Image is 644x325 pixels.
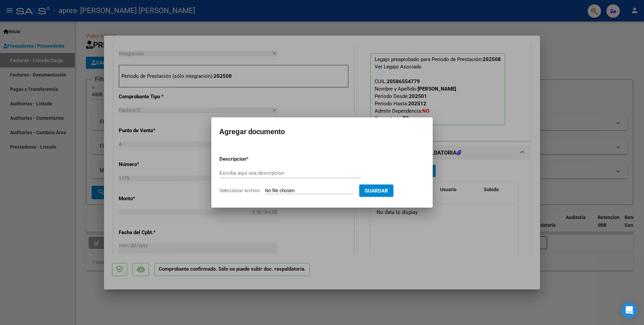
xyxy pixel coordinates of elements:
p: Descripcion [219,155,281,163]
div: Open Intercom Messenger [621,302,637,318]
span: Guardar [365,188,388,194]
h2: Agregar documento [219,125,425,138]
button: Guardar [359,184,393,197]
span: Seleccionar Archivo [219,188,260,193]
